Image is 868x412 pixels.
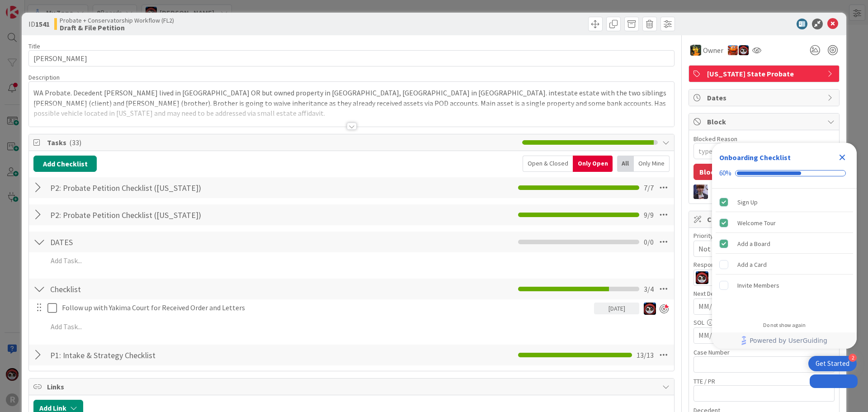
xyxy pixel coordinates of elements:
[62,303,590,313] p: Follow up with Yakima Court for Received Order and Letters
[47,180,250,196] input: Add Checklist...
[716,234,853,254] div: Add a Board is complete.
[33,88,670,118] p: WA Probate. Decedent [PERSON_NAME] lived in [GEOGRAPHIC_DATA] OR but owned property in [GEOGRAPHI...
[712,143,857,349] div: Checklist Container
[698,328,830,343] input: MM/DD/YYYY
[28,19,50,29] span: ID
[703,45,723,56] span: Owner
[47,207,250,223] input: Add Checklist...
[47,234,250,250] input: Add Checklist...
[763,322,806,329] div: Do not show again
[693,135,737,143] label: Blocked Reason
[28,73,60,81] span: Description
[60,17,174,24] span: Probate + Conservatorship Workflow (FL2)
[707,92,823,103] span: Dates
[719,169,849,177] div: Checklist progress: 60%
[707,116,823,127] span: Block
[693,348,730,356] label: Case Number
[716,192,853,212] div: Sign Up is complete.
[617,156,634,172] div: All
[693,261,835,268] div: Responsible Paralegal
[47,347,250,363] input: Add Checklist...
[728,45,738,55] img: KA
[717,332,852,349] a: Powered by UserGuiding
[33,156,97,172] button: Add Checklist
[644,303,656,315] img: JS
[716,275,853,295] div: Invite Members is incomplete.
[707,214,823,225] span: Custom Fields
[644,182,654,193] span: 7 / 7
[637,350,654,360] span: 13 / 13
[644,284,654,294] span: 3 / 4
[693,290,835,297] div: Next Deadline
[690,45,701,56] img: MR
[816,359,849,368] div: Get Started
[594,303,639,314] div: [DATE]
[737,280,779,291] div: Invite Members
[719,169,731,177] div: 60%
[573,156,613,172] div: Only Open
[69,138,81,147] span: ( 33 )
[698,299,830,314] input: MM/DD/YYYY
[47,281,250,297] input: Add Checklist...
[698,242,814,255] span: Not Set
[693,185,708,199] img: ML
[28,50,675,66] input: type card name here...
[808,356,857,371] div: Open Get Started checklist, remaining modules: 2
[835,150,849,165] div: Close Checklist
[737,197,758,208] div: Sign Up
[523,156,573,172] div: Open & Closed
[737,218,776,228] div: Welcome Tour
[693,164,724,180] button: Block
[693,319,835,326] div: SOL
[737,238,770,249] div: Add a Board
[47,381,658,392] span: Links
[696,271,708,284] img: JS
[712,189,857,316] div: Checklist items
[634,156,670,172] div: Only Mine
[47,137,518,148] span: Tasks
[693,232,835,239] div: Priority
[693,377,715,385] label: TTE / PR
[60,24,174,31] b: Draft & File Petition
[28,42,40,50] label: Title
[712,332,857,349] div: Footer
[750,335,827,346] span: Powered by UserGuiding
[644,237,654,247] span: 0 / 0
[707,68,823,79] span: [US_STATE] State Probate
[644,209,654,220] span: 9 / 9
[716,255,853,275] div: Add a Card is incomplete.
[716,213,853,233] div: Welcome Tour is complete.
[739,45,749,55] img: JS
[849,354,857,362] div: 2
[719,152,791,163] div: Onboarding Checklist
[35,19,50,28] b: 1541
[737,259,767,270] div: Add a Card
